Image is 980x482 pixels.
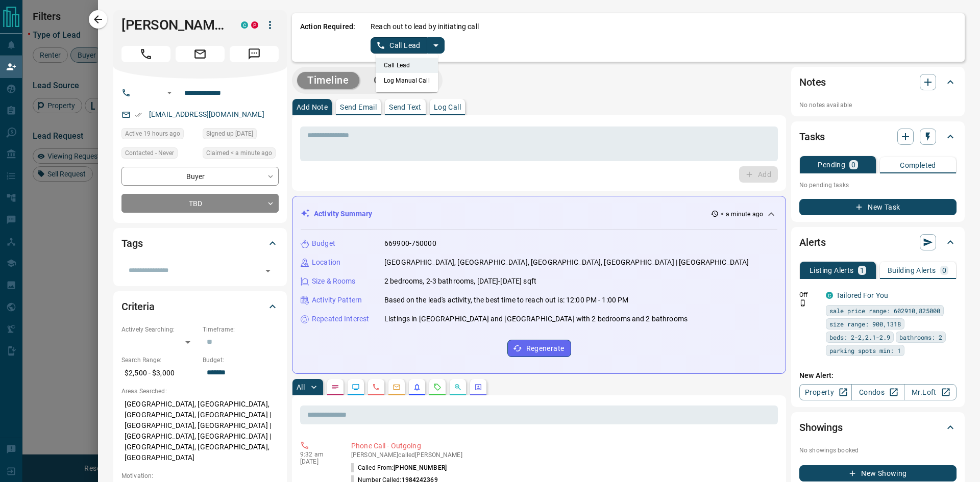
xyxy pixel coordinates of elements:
button: Call Lead [371,37,427,54]
span: Message [230,46,279,62]
p: 2 bedrooms, 2-3 bathrooms, [DATE]-[DATE] sqft [384,276,536,287]
div: Wed Aug 13 2025 [203,147,279,162]
p: Listings in [GEOGRAPHIC_DATA] and [GEOGRAPHIC_DATA] with 2 bedrooms and 2 bathrooms [384,314,688,324]
a: Tailored For You [836,291,888,299]
p: [GEOGRAPHIC_DATA], [GEOGRAPHIC_DATA], [GEOGRAPHIC_DATA], [GEOGRAPHIC_DATA] | [GEOGRAPHIC_DATA], [... [121,396,279,466]
h2: Notes [799,74,826,90]
li: Call Lead [376,58,438,73]
div: Buyer [121,167,279,186]
div: Tags [121,231,279,256]
div: split button [371,37,445,54]
div: Activity Summary< a minute ago [301,205,777,223]
p: Completed [900,162,936,169]
svg: Emails [393,383,401,391]
svg: Push Notification Only [799,299,806,307]
p: [GEOGRAPHIC_DATA], [GEOGRAPHIC_DATA], [GEOGRAPHIC_DATA], [GEOGRAPHIC_DATA] | [GEOGRAPHIC_DATA] [384,257,749,268]
div: Fri Feb 16 2018 [203,128,279,142]
svg: Requests [433,383,442,391]
svg: Calls [372,383,380,391]
div: condos.ca [241,21,248,29]
p: No notes available [799,100,957,110]
svg: Lead Browsing Activity [352,383,360,391]
button: Regenerate [507,340,571,357]
a: Condos [851,384,904,400]
span: sale price range: 602910,825000 [829,306,940,316]
p: Reach out to lead by initiating call [371,21,479,32]
span: Email [176,46,225,62]
a: [EMAIL_ADDRESS][DOMAIN_NAME] [149,110,264,118]
p: Based on the lead's activity, the best time to reach out is: 12:00 PM - 1:00 PM [384,295,628,306]
span: Active 19 hours ago [125,129,180,139]
span: parking spots min: 1 [829,345,901,356]
span: bathrooms: 2 [899,332,942,342]
div: TBD [121,194,279,213]
span: Claimed < a minute ago [206,148,272,158]
span: beds: 2-2,2.1-2.9 [829,332,890,342]
p: Budget: [203,356,279,365]
p: Motivation: [121,471,279,480]
p: Log Call [434,104,461,111]
span: Signed up [DATE] [206,129,253,139]
p: Phone Call - Outgoing [351,441,774,451]
p: 0 [851,161,855,168]
p: New Alert: [799,370,957,381]
span: [PHONE_NUMBER] [394,464,447,471]
h2: Tasks [799,129,825,145]
a: Mr.Loft [904,384,957,400]
p: Off [799,290,820,299]
svg: Opportunities [454,383,462,391]
div: property.ca [251,21,258,29]
p: Actively Searching: [121,325,198,334]
svg: Agent Actions [474,383,482,391]
p: Send Text [389,104,422,111]
div: Tue Aug 12 2025 [121,128,198,142]
p: Activity Pattern [312,295,362,306]
button: Timeline [297,72,359,89]
p: Location [312,257,340,268]
p: Pending [818,161,845,168]
p: Building Alerts [888,267,936,274]
div: Tasks [799,124,957,149]
p: 1 [860,267,864,274]
p: Timeframe: [203,325,279,334]
p: Add Note [297,104,328,111]
p: All [297,384,305,391]
a: Property [799,384,852,400]
button: Open [163,87,176,99]
p: $2,500 - $3,000 [121,365,198,382]
h2: Alerts [799,234,826,250]
p: Listing Alerts [810,267,854,274]
p: [DATE] [300,458,336,465]
button: Campaigns [363,72,437,89]
span: Call [121,46,170,62]
h1: [PERSON_NAME] [121,17,226,33]
svg: Listing Alerts [413,383,421,391]
button: New Showing [799,465,957,481]
p: Budget [312,238,335,249]
p: 0 [942,267,946,274]
p: Size & Rooms [312,276,356,287]
p: Send Email [340,104,377,111]
p: Called From: [351,463,447,472]
p: Activity Summary [314,209,372,219]
h2: Tags [121,235,142,251]
p: Action Required: [300,21,355,54]
p: Search Range: [121,356,198,365]
svg: Notes [331,383,339,391]
p: No showings booked [799,446,957,455]
button: Open [261,264,275,278]
h2: Showings [799,419,843,436]
p: 9:32 am [300,451,336,458]
div: condos.ca [826,292,833,299]
li: Log Manual Call [376,73,438,88]
h2: Criteria [121,298,155,315]
p: < a minute ago [721,210,763,219]
span: size range: 900,1318 [829,319,901,329]
div: Showings [799,415,957,440]
div: Alerts [799,230,957,255]
p: 669900-750000 [384,238,436,249]
button: New Task [799,199,957,215]
p: [PERSON_NAME] called [PERSON_NAME] [351,451,774,459]
div: Criteria [121,294,279,319]
p: Areas Searched: [121,387,279,396]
